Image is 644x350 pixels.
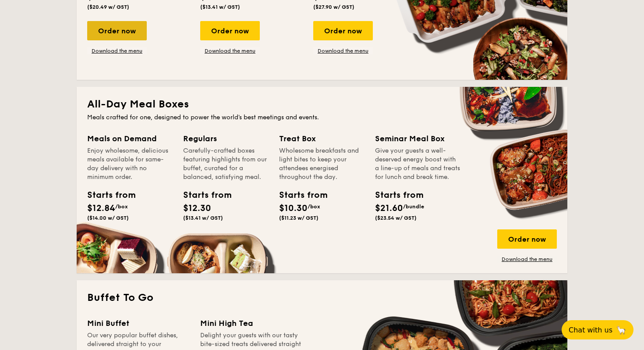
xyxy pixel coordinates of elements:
div: Treat Box [279,132,364,145]
span: ($14.00 w/ GST) [87,215,129,221]
h2: All-Day Meal Boxes [87,97,557,111]
span: /bundle [403,204,424,210]
span: ($13.41 w/ GST) [200,4,240,10]
div: Seminar Meal Box [375,132,460,145]
span: /box [308,204,320,210]
button: Chat with us🦙 [562,320,633,339]
div: Starts from [183,189,223,202]
span: Chat with us [569,326,612,334]
div: Order now [200,21,260,40]
span: ($23.54 w/ GST) [375,215,417,221]
div: Carefully-crafted boxes featuring highlights from our buffet, curated for a balanced, satisfying ... [183,146,269,182]
a: Download the menu [200,47,260,54]
a: Download the menu [313,47,373,54]
span: $21.60 [375,203,403,214]
div: Order now [497,229,557,249]
span: ($13.41 w/ GST) [183,215,223,221]
div: Mini High Tea [200,317,303,329]
div: Order now [87,21,147,40]
div: Starts from [279,189,318,202]
span: ($27.90 w/ GST) [313,4,354,10]
div: Give your guests a well-deserved energy boost with a line-up of meals and treats for lunch and br... [375,146,460,182]
div: Meals on Demand [87,132,173,145]
span: $12.84 [87,203,115,214]
div: Meals crafted for one, designed to power the world's best meetings and events. [87,113,557,122]
div: Starts from [375,189,414,202]
h2: Buffet To Go [87,291,557,305]
div: Wholesome breakfasts and light bites to keep your attendees energised throughout the day. [279,146,364,182]
a: Download the menu [87,47,147,54]
a: Download the menu [497,256,557,263]
span: ($20.49 w/ GST) [87,4,129,10]
div: Enjoy wholesome, delicious meals available for same-day delivery with no minimum order. [87,146,173,182]
span: 🦙 [616,325,626,335]
div: Starts from [87,189,127,202]
span: $10.30 [279,203,308,214]
span: ($11.23 w/ GST) [279,215,318,221]
span: /box [115,204,128,210]
div: Order now [313,21,373,40]
span: $12.30 [183,203,211,214]
div: Mini Buffet [87,317,190,329]
div: Regulars [183,132,269,145]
